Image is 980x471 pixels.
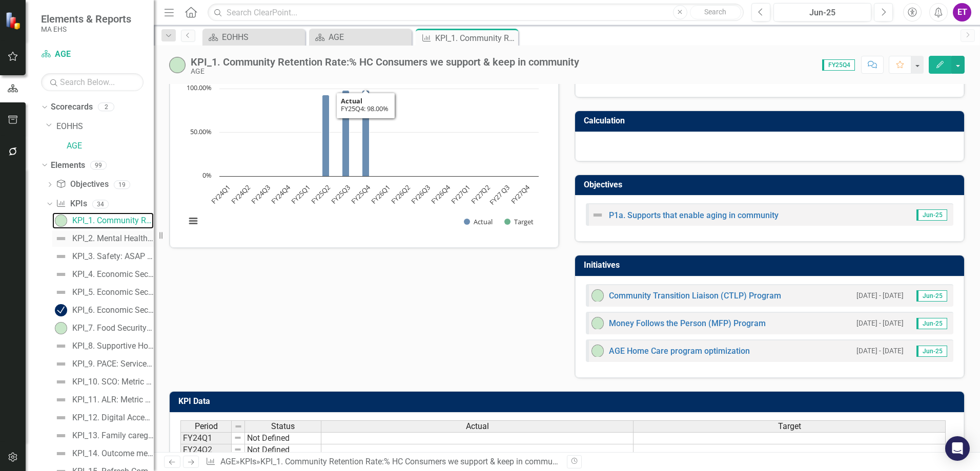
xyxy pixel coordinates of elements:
span: Period [195,422,218,431]
input: Search Below... [41,73,144,91]
a: AGE Home Care program optimization [609,346,750,356]
button: View chart menu, Chart [186,214,200,228]
text: FY27Q4 [509,182,532,205]
td: FY24Q2 [180,444,232,456]
text: FY25Q4 [349,182,372,205]
div: 2 [98,103,114,112]
a: KPI_3. Safety: ASAP Designation Adult Protective Services performance improvement (%) [52,248,154,265]
a: EOHHS [205,31,302,44]
div: KPI_8. Supportive Housing:Supportive Housing Sites with a Supportive Housing Coordinator(%) [72,341,154,351]
text: FY25Q1 [289,183,312,206]
div: 19 [114,180,130,189]
input: Search ClearPoint... [208,4,744,22]
path: FY25Q4, 98. Actual. [362,90,370,176]
span: Search [704,8,726,16]
span: Jun-25 [916,290,947,302]
img: On-track [55,322,67,334]
img: Not Defined [55,430,67,442]
img: ClearPoint Strategy [5,11,23,29]
a: KPI_7. Food Security: Clients reporting home delivered meals help them live independently (%) [52,320,154,336]
span: Actual [466,422,489,431]
a: AGE [41,49,144,60]
div: KPI_6. Economic Security:LTC Study Completion [72,306,154,315]
img: Not Defined [55,268,67,281]
div: KPI_5. Economic Security:Unique clients assisted by Benefit Support Specialists (#) [72,288,154,297]
text: FY24Q3 [249,183,272,206]
td: Not Defined [245,432,321,444]
div: KPI_1. Community Retention Rate:​% HC Consumers we support & keep in community [435,32,516,45]
div: KPI_1. Community Retention Rate:​% HC Consumers we support & keep in community [260,457,566,466]
img: On-track [591,289,604,302]
button: Show Actual [464,217,493,226]
span: Status [271,422,295,431]
img: Not Defined [591,209,604,221]
a: KPI_11. ALR: Metric TBD [52,392,154,408]
text: FY27Q2 [469,183,492,206]
img: Not Defined [55,358,67,370]
td: FY24Q1 [180,432,232,444]
h3: KPI Data [178,397,959,406]
a: EOHHS [56,121,154,133]
div: AGE [191,68,579,75]
text: 100.00% [187,83,212,92]
button: Show Target [504,217,534,226]
img: Not Defined [55,250,67,263]
img: 8DAGhfEEPCf229AAAAAElFTkSuQmCC [234,445,242,454]
text: FY24Q2 [230,183,253,206]
div: KPI_1. Community Retention Rate:​% HC Consumers we support & keep in community [191,56,579,68]
img: On-track [591,317,604,329]
div: ET [953,3,971,22]
span: Jun-25 [916,318,947,329]
a: AGE [67,140,154,152]
div: » » [206,456,559,468]
text: FY27Q1 [449,183,472,206]
span: FY25Q4 [822,59,855,71]
div: AGE [329,31,409,44]
h3: Initiatives [584,261,959,270]
td: Not Defined [245,444,321,456]
img: 8DAGhfEEPCf229AAAAAElFTkSuQmCC [234,422,242,431]
img: Not Defined [55,394,67,406]
a: KPI_13. Family caregivers in EOEA funded programs (#) [52,427,154,444]
div: KPI_7. Food Security: Clients reporting home delivered meals help them live independently (%) [72,324,154,333]
div: Jun-25 [777,7,868,19]
a: Scorecards [51,101,93,113]
span: Target [778,422,801,431]
img: Not Defined [55,340,67,352]
a: AGE [312,31,409,44]
img: Not Defined [55,412,67,424]
a: KPI_9. PACE: Service areas with a partnership (#) [52,356,154,372]
div: EOHHS [222,31,302,44]
text: FY26Q2 [389,183,412,206]
span: Jun-25 [916,209,947,221]
text: FY25Q2 [309,183,332,206]
img: Not Defined [55,447,67,460]
img: Not Defined [55,376,67,388]
text: FY25Q3 [329,183,352,206]
div: KPI_12. Digital Access: Metric TBD [72,413,154,422]
div: KPI_13. Family caregivers in EOEA funded programs (#) [72,431,154,440]
a: AGE [220,457,236,466]
a: KPI_2. Mental Health:Municipalities with BHOAP (#) [52,230,154,247]
a: KPI_14. Outcome metric TBD [52,445,154,462]
div: KPI_1. Community Retention Rate:​% HC Consumers we support & keep in community [72,216,154,225]
a: KPI_12. Digital Access: Metric TBD [52,410,154,426]
text: 50.00% [190,127,212,136]
button: Search [690,5,741,19]
div: KPI_2. Mental Health:Municipalities with BHOAP (#) [72,234,154,243]
text: FY26Q1 [369,183,392,206]
img: Target Met [55,304,67,316]
small: [DATE] - [DATE] [856,346,904,356]
a: KPI_1. Community Retention Rate:​% HC Consumers we support & keep in community [52,212,154,229]
div: Open Intercom Messenger [945,436,970,461]
text: FY26Q4 [429,182,452,205]
div: KPI_9. PACE: Service areas with a partnership (#) [72,359,154,369]
img: Not Defined [55,232,67,245]
h3: Calculation [584,116,959,125]
img: On-track [55,215,67,227]
img: On-track [169,57,186,73]
img: Not Defined [55,286,67,298]
text: FY27 Q3 [488,183,512,207]
div: KPI_11. ALR: Metric TBD [72,395,154,404]
span: Jun-25 [916,346,947,357]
